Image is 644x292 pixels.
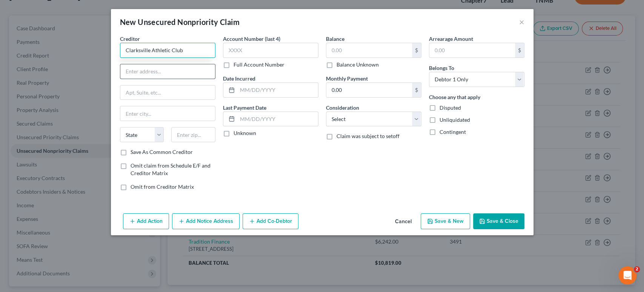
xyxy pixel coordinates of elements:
[131,162,211,176] span: Omit claim from Schedule E/F and Creditor Matrix
[326,35,344,43] label: Balance
[429,93,480,101] label: Choose any that apply
[234,129,256,137] label: Unknown
[515,43,524,57] div: $
[171,127,215,142] input: Enter zip...
[172,213,240,229] button: Add Notice Address
[120,106,215,121] input: Enter city...
[440,129,466,135] span: Contingent
[473,213,524,229] button: Save & Close
[223,104,266,112] label: Last Payment Date
[120,64,215,79] input: Enter address...
[234,61,284,68] label: Full Account Number
[131,183,194,190] span: Omit from Creditor Matrix
[429,43,515,57] input: 0.00
[326,83,412,97] input: 0.00
[237,83,318,97] input: MM/DD/YYYY
[421,213,470,229] button: Save & New
[440,116,470,123] span: Unliquidated
[337,61,379,68] label: Balance Unknown
[326,75,368,82] label: Monthly Payment
[223,75,255,82] label: Date Incurred
[120,43,215,58] input: Search creditor by name...
[120,17,240,27] div: New Unsecured Nonpriority Claim
[237,112,318,126] input: MM/DD/YYYY
[519,17,524,26] button: ×
[326,43,412,57] input: 0.00
[223,35,280,43] label: Account Number (last 4)
[440,104,461,111] span: Disputed
[120,36,140,42] span: Creditor
[429,35,473,43] label: Arrearage Amount
[412,43,421,57] div: $
[618,266,636,284] iframe: Intercom live chat
[389,214,418,229] button: Cancel
[412,83,421,97] div: $
[120,85,215,100] input: Apt, Suite, etc...
[429,65,454,71] span: Belongs To
[131,148,193,156] label: Save As Common Creditor
[243,213,298,229] button: Add Co-Debtor
[337,133,400,139] span: Claim was subject to setoff
[123,213,169,229] button: Add Action
[326,104,359,112] label: Consideration
[634,266,640,272] span: 2
[223,43,318,58] input: XXXX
